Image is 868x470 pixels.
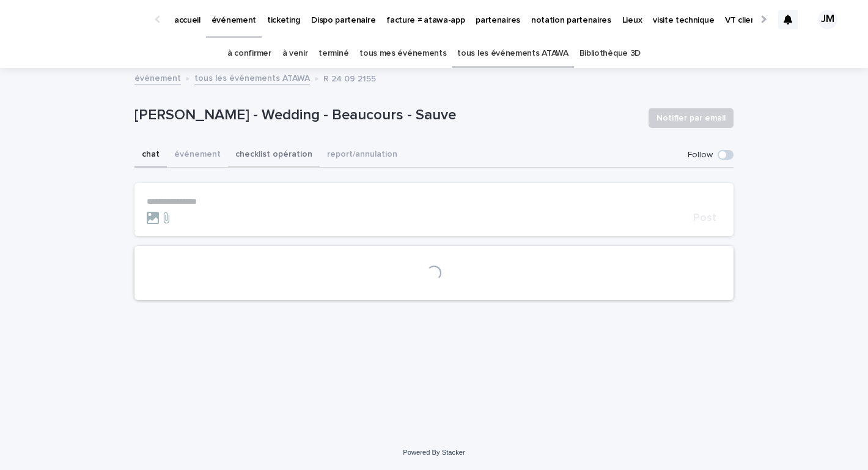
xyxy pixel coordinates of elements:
button: événement [167,143,228,168]
p: [PERSON_NAME] - Wedding - Beaucours - Sauve [134,106,639,124]
a: événement [134,70,181,84]
div: JM [818,10,837,29]
button: chat [134,143,167,168]
span: Post [693,212,716,223]
a: tous les événements ATAWA [194,70,310,84]
img: Ls34BcGeRexTGTNfXpUC [24,7,143,32]
a: Powered By Stacker [403,449,465,456]
button: report/annulation [320,143,405,168]
a: tous mes événements [359,39,446,68]
a: à venir [282,39,308,68]
a: tous les événements ATAWA [457,39,568,68]
p: Follow [688,150,713,160]
a: terminé [318,39,348,68]
button: Post [688,212,721,223]
a: Bibliothèque 3D [579,39,641,68]
span: Notifier par email [657,112,726,124]
button: checklist opération [228,143,320,168]
p: R 24 09 2155 [323,71,376,84]
a: à confirmer [227,39,271,68]
button: Notifier par email [649,108,734,128]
